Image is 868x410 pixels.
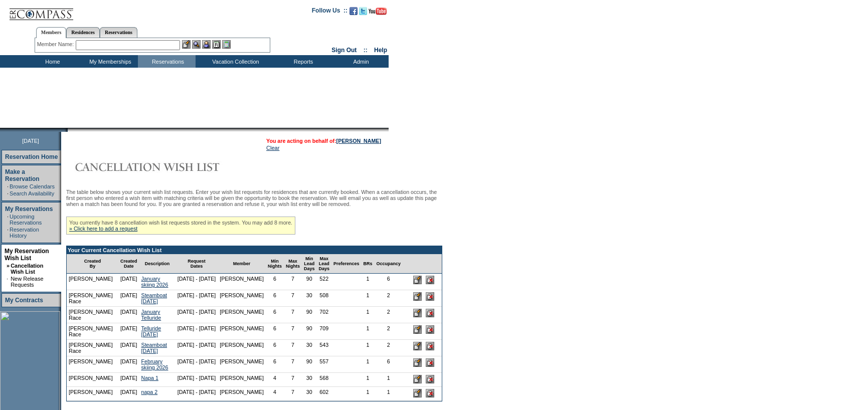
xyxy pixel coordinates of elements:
input: Edit this Request [413,276,422,284]
td: [DATE] [118,387,139,401]
td: Your Current Cancellation Wish List [67,246,442,254]
td: · [7,276,10,288]
a: Telluride [DATE] [141,325,161,337]
nobr: [DATE] - [DATE] [178,325,216,331]
td: 2 [375,290,403,307]
td: 702 [316,307,331,323]
td: Reservations [138,55,196,68]
td: · [7,227,9,239]
td: 90 [302,274,317,290]
a: New Release Requests [11,276,43,288]
td: 1 [375,387,403,401]
input: Edit this Request [413,292,422,301]
span: [DATE] [22,138,39,144]
a: Subscribe to our YouTube Channel [369,10,387,16]
td: 7 [284,373,302,387]
td: 6 [266,323,284,340]
b: » [7,263,10,269]
input: Delete this Request [426,375,434,383]
td: · [7,190,9,196]
a: My Contracts [5,297,43,304]
nobr: [DATE] - [DATE] [178,342,216,348]
td: Member [218,254,266,274]
td: 557 [316,356,331,373]
td: [DATE] [118,356,139,373]
nobr: [DATE] - [DATE] [178,309,216,315]
img: Subscribe to our YouTube Channel [369,8,387,15]
a: Napa 1 [141,375,158,381]
input: Delete this Request [426,358,434,367]
nobr: [DATE] - [DATE] [178,292,216,298]
img: b_edit.gif [182,40,191,49]
td: [DATE] [118,373,139,387]
nobr: [DATE] - [DATE] [178,358,216,364]
td: [PERSON_NAME] [218,274,266,290]
td: [PERSON_NAME] Race [67,323,118,340]
input: Delete this Request [426,309,434,317]
td: 2 [375,307,403,323]
td: 30 [302,387,317,401]
td: Request Dates [176,254,218,274]
td: 6 [266,340,284,356]
td: 7 [284,340,302,356]
input: Edit this Request [413,358,422,367]
td: 508 [316,290,331,307]
a: Members [36,27,67,38]
a: Help [374,47,387,54]
a: [PERSON_NAME] [336,138,381,144]
td: 7 [284,290,302,307]
input: Edit this Request [413,375,422,383]
td: 1 [361,274,374,290]
td: Home [23,55,80,68]
input: Delete this Request [426,292,434,301]
td: [PERSON_NAME] [67,373,118,387]
td: 6 [375,356,403,373]
a: Browse Calendars [10,183,55,189]
a: Make a Reservation [5,168,40,182]
input: Delete this Request [426,325,434,334]
td: 7 [284,274,302,290]
td: 2 [375,323,403,340]
td: 7 [284,387,302,401]
img: Impersonate [202,40,211,49]
td: 1 [361,340,374,356]
td: Occupancy [375,254,403,274]
td: Created Date [118,254,139,274]
a: » Click here to add a request [69,226,137,232]
td: Reports [273,55,331,68]
input: Delete this Request [426,276,434,284]
img: blank.gif [68,128,69,132]
td: [PERSON_NAME] [218,387,266,401]
td: [PERSON_NAME] [218,290,266,307]
a: My Reservation Wish List [5,248,49,262]
td: Description [139,254,176,274]
a: Cancellation Wish List [11,263,43,275]
td: · [7,183,9,189]
td: 709 [316,323,331,340]
a: Steamboat [DATE] [141,292,167,304]
td: 4 [266,373,284,387]
td: [PERSON_NAME] Race [67,290,118,307]
a: Upcoming Reservations [10,214,42,226]
td: 2 [375,340,403,356]
td: 543 [316,340,331,356]
div: You currently have 8 cancellation wish list requests stored in the system. You may add 8 more. [66,217,295,235]
td: 522 [316,274,331,290]
td: [DATE] [118,274,139,290]
a: January skiing 2026 [141,276,168,288]
nobr: [DATE] - [DATE] [178,375,216,381]
img: Reservations [212,40,221,49]
img: Follow us on Twitter [359,7,367,15]
td: 568 [316,373,331,387]
nobr: [DATE] - [DATE] [178,276,216,282]
td: 7 [284,307,302,323]
td: Vacation Collection [196,55,273,68]
input: Edit this Request [413,389,422,397]
td: [PERSON_NAME] [218,356,266,373]
div: Member Name: [37,40,76,49]
td: 30 [302,290,317,307]
a: Search Availability [10,190,54,196]
img: promoShadowLeftCorner.gif [64,128,68,132]
a: Clear [266,145,279,151]
a: Become our fan on Facebook [350,10,358,16]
